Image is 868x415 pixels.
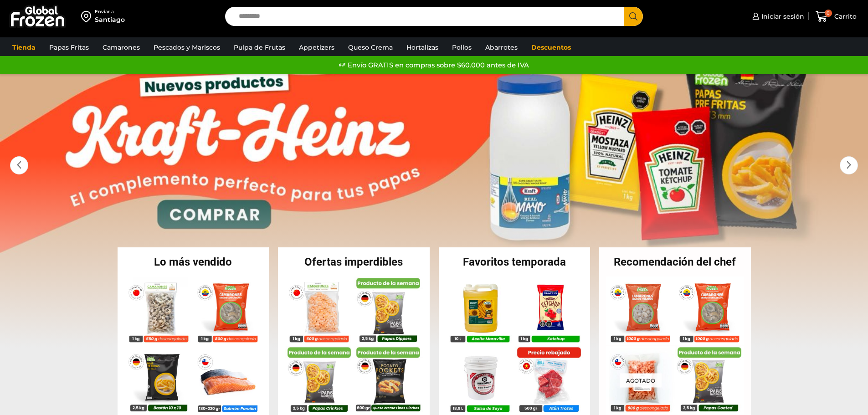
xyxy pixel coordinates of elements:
div: Previous slide [10,156,28,174]
a: 0 Carrito [813,6,859,27]
a: Pollos [447,39,476,56]
a: Descuentos [527,39,575,56]
a: Pescados y Mariscos [149,39,225,56]
h2: Ofertas imperdibles [278,256,430,267]
img: address-field-icon.svg [81,9,95,24]
span: 0 [825,10,832,17]
span: Iniciar sesión [759,12,804,21]
h2: Lo más vendido [118,256,269,267]
a: Tienda [8,39,40,56]
button: Search button [624,7,643,26]
a: Papas Fritas [45,39,93,56]
div: Enviar a [95,9,125,15]
a: Pulpa de Frutas [229,39,290,56]
p: Agotado [620,374,662,388]
div: Santiago [95,15,125,24]
a: Hortalizas [402,39,443,56]
a: Abarrotes [481,39,522,56]
a: Iniciar sesión [750,7,804,26]
h2: Recomendación del chef [599,256,751,267]
a: Camarones [98,39,144,56]
span: Carrito [832,12,857,21]
a: Queso Crema [344,39,397,56]
a: Appetizers [294,39,339,56]
h2: Favoritos temporada [439,256,591,267]
div: Next slide [840,156,858,174]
